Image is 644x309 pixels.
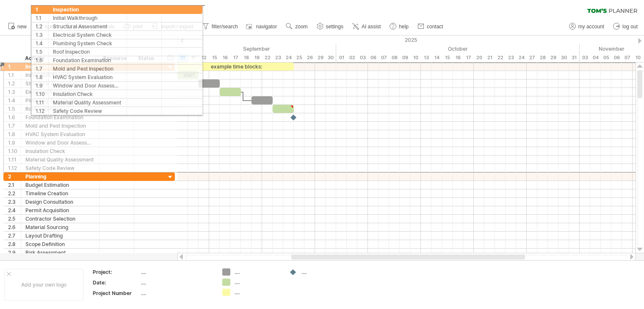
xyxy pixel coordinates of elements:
div: 2.8 [8,240,21,248]
div: 1.8 [8,130,21,138]
div: 1.4 [8,96,21,104]
div: Wednesday, 8 October 2025 [389,53,400,62]
div: 1.2 [8,79,21,88]
div: 1.5 [8,105,21,113]
span: print [133,24,143,30]
div: 1.7 [8,122,21,130]
div: 2.4 [8,206,21,214]
div: Wednesday, 5 November 2025 [601,53,611,62]
div: Monday, 22 September 2025 [262,53,273,62]
div: 2.2 [8,189,21,197]
div: Timeline Creation [25,189,95,197]
span: import / export [161,24,193,30]
div: Friday, 12 September 2025 [199,53,209,62]
div: Monday, 3 November 2025 [580,53,590,62]
div: Initial Walkthrough [25,71,95,79]
a: save [63,21,88,32]
div: Planning [25,172,95,180]
span: AI assist [362,24,381,30]
div: Inspection [25,63,95,71]
div: 2 [8,172,21,180]
div: Design Consultation [25,198,95,206]
div: 1.12 [8,164,21,172]
div: Wednesday, 24 September 2025 [283,53,294,62]
div: Monday, 27 October 2025 [527,53,537,62]
div: 2.1 [8,181,21,189]
span: open [45,24,56,30]
div: Scope Definition [25,240,95,248]
div: Wednesday, 10 September 2025 [177,53,188,62]
div: Friday, 24 October 2025 [516,53,527,62]
div: Layout Drafting [25,232,95,240]
div: .... [235,289,281,296]
div: example time blocks: [177,63,294,71]
span: contact [427,24,443,30]
div: Material Sourcing [25,223,95,231]
div: Monday, 20 October 2025 [474,53,484,62]
div: September 2025 [103,44,336,53]
div: Contractor Selection [25,215,95,223]
div: Friday, 3 October 2025 [357,53,368,62]
span: save [75,24,85,30]
div: 2.5 [8,215,21,223]
div: HVAC System Evaluation [25,130,95,138]
div: Thursday, 30 October 2025 [558,53,569,62]
a: contact [415,21,446,32]
div: Thursday, 23 October 2025 [506,53,516,62]
div: Friday, 10 October 2025 [410,53,421,62]
div: 1.10 [8,147,21,155]
div: Friday, 7 November 2025 [622,53,633,62]
a: zoom [284,21,310,32]
div: Safety Code Review [25,164,95,172]
a: undo [92,21,117,32]
a: log out [611,21,640,32]
div: Thursday, 9 October 2025 [400,53,410,62]
div: Friday, 26 September 2025 [304,53,315,62]
div: Wednesday, 1 October 2025 [336,53,347,62]
div: 1.6 [8,113,21,121]
div: Foundation Examination [25,113,95,121]
div: Tuesday, 14 October 2025 [431,53,442,62]
div: Tuesday, 16 September 2025 [220,53,230,62]
a: settings [315,21,346,32]
a: new [6,21,29,32]
div: Permit Acquisition [25,206,95,214]
div: Tuesday, 23 September 2025 [273,53,283,62]
div: Wednesday, 15 October 2025 [442,53,453,62]
a: navigator [245,21,279,32]
span: filter/search [212,24,238,30]
div: October 2025 [336,44,580,53]
div: Wednesday, 29 October 2025 [548,53,558,62]
div: Electrical System Check [25,88,95,96]
div: start [177,71,199,79]
div: Monday, 29 September 2025 [315,53,326,62]
span: undo [103,24,115,30]
div: Tuesday, 4 November 2025 [590,53,601,62]
a: help [387,21,411,32]
div: Thursday, 18 September 2025 [241,53,252,62]
div: .... [141,268,212,276]
div: Tuesday, 21 October 2025 [484,53,495,62]
div: Tuesday, 30 September 2025 [326,53,336,62]
div: 1 [8,63,21,71]
div: 1.11 [8,156,21,164]
div: Thursday, 16 October 2025 [453,53,463,62]
div: Mold and Pest Inspection [25,122,95,130]
div: .... [141,279,212,286]
span: my account [578,24,604,30]
div: Thursday, 2 October 2025 [347,53,357,62]
div: Window and Door Assessment [25,139,95,147]
a: open [33,21,59,32]
span: settings [326,24,343,30]
a: my account [567,21,607,32]
div: Project Number [93,290,139,297]
a: print [122,21,145,32]
a: AI assist [350,21,383,32]
div: Risk Assessment [25,249,95,257]
div: Insulation Check [25,147,95,155]
div: 2.6 [8,223,21,231]
div: Thursday, 6 November 2025 [611,53,622,62]
div: .... [141,290,212,297]
div: Budget Estimation [25,181,95,189]
span: navigator [256,24,277,30]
